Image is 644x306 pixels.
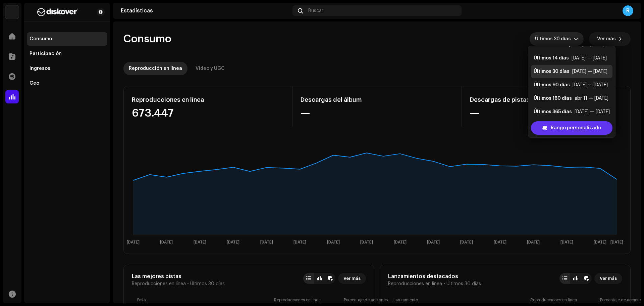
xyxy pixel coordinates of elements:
text: [DATE] [594,240,606,245]
div: Geo [30,81,39,86]
div: [DATE] — [DATE] [573,82,608,88]
div: — [301,108,453,119]
text: [DATE] [610,240,623,245]
div: — [470,108,622,119]
div: Últimos 90 días [534,82,570,88]
re-m-nav-item: Geo [27,77,107,90]
text: [DATE] [194,240,206,245]
li: Últimos 180 días [531,92,612,105]
text: [DATE] [560,240,573,245]
li: Últimos 14 días [531,51,612,65]
span: Últimos 30 días [190,281,225,287]
li: Últimos 90 días [531,78,612,92]
re-m-nav-item: Ingresos [27,62,107,75]
div: Porcentaje de acciones [344,297,361,303]
div: Porcentaje de acciones [600,297,617,303]
div: [DATE] — [DATE] [572,68,607,75]
div: Reproducciones en línea [530,297,597,303]
span: • [443,281,445,287]
span: Reproducciones en línea [132,281,186,287]
div: Pista [137,297,271,303]
div: Descargas de pistas [470,94,622,105]
button: Ver más [594,273,622,284]
div: R [623,5,633,16]
div: Descargas del álbum [301,94,453,105]
span: Ver más [343,272,361,285]
text: [DATE] [260,240,273,245]
div: Las mejores pistas [132,273,225,280]
span: Ver más [600,272,617,285]
div: Reproducciones en línea [274,297,341,303]
div: Lanzamientos destacados [388,273,481,280]
div: dropdown trigger [574,32,578,46]
div: Participación [30,51,62,56]
span: Ver más [597,32,616,46]
div: Video y UGC [196,62,225,75]
text: [DATE] [293,240,306,245]
text: [DATE] [460,240,473,245]
span: • [187,281,189,287]
text: [DATE] [227,240,239,245]
div: Lanzamiento [393,297,528,303]
text: [DATE] [327,240,340,245]
text: [DATE] [527,240,540,245]
re-m-nav-item: Participación [27,47,107,60]
re-m-nav-item: Consumo [27,32,107,46]
div: Consumo [30,36,52,42]
div: Reproducciones en línea [132,94,284,105]
div: 673.447 [132,108,284,119]
ul: Option List [528,35,615,121]
button: Ver más [589,32,631,46]
div: [DATE] — [DATE] [575,108,610,115]
text: [DATE] [427,240,440,245]
button: Ver más [338,273,366,284]
span: Rango personalizado [551,121,601,135]
text: [DATE] [160,240,173,245]
span: Consumo [123,32,171,46]
span: Buscar [308,8,323,13]
div: abr 11 — [DATE] [575,95,608,102]
div: Últimos 14 días [534,55,569,61]
span: Últimos 30 días [446,281,481,287]
div: Reproducción en línea [129,62,182,75]
div: Últimos 30 días [534,68,570,75]
li: Últimos 30 días [531,65,612,78]
span: Últimos 30 días [535,32,574,46]
span: Reproducciones en línea [388,281,442,287]
text: [DATE] [494,240,506,245]
img: b627a117-4a24-417a-95e9-2d0c90689367 [30,8,86,16]
div: Últimos 180 días [534,95,572,102]
text: [DATE] [127,240,140,245]
text: [DATE] [394,240,407,245]
div: Últimos 365 días [534,108,572,115]
li: Últimos 365 días [531,105,612,119]
div: Estadísticas [121,8,290,13]
div: [DATE] — [DATE] [572,55,607,61]
img: 297a105e-aa6c-4183-9ff4-27133c00f2e2 [5,5,19,19]
text: [DATE] [360,240,373,245]
div: Ingresos [30,66,50,71]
